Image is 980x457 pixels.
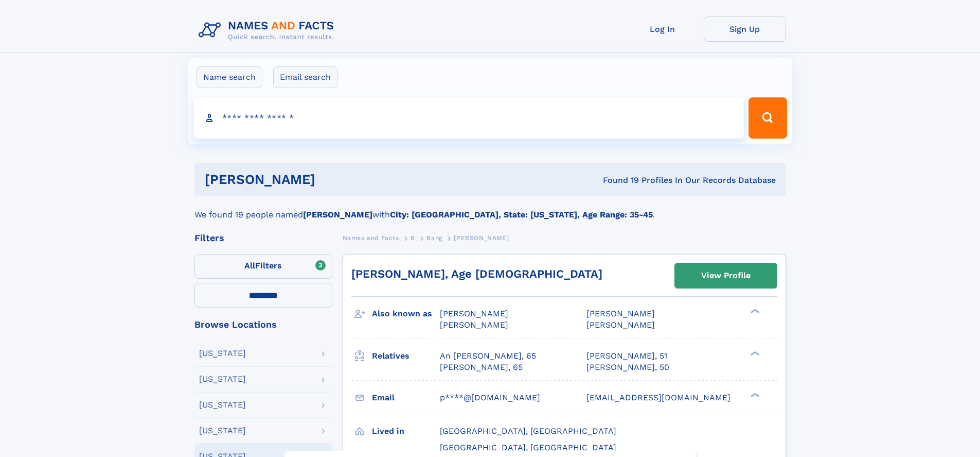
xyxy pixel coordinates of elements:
[199,401,246,409] div: [US_STATE]
[440,320,508,330] span: [PERSON_NAME]
[199,375,246,383] div: [US_STATE]
[390,210,653,219] b: City: [GEOGRAPHIC_DATA], State: [US_STATE], Age Range: 35-45
[411,231,415,244] a: B
[303,210,372,219] b: [PERSON_NAME]
[440,426,616,436] span: [GEOGRAPHIC_DATA], [GEOGRAPHIC_DATA]
[372,305,440,323] h3: Also known as
[440,443,616,452] span: [GEOGRAPHIC_DATA], [GEOGRAPHIC_DATA]
[194,320,332,329] div: Browse Locations
[194,233,332,243] div: Filters
[426,231,442,244] a: Bang
[704,16,786,42] a: Sign Up
[193,97,744,139] input: search input
[199,349,246,358] div: [US_STATE]
[351,267,602,280] a: [PERSON_NAME], Age [DEMOGRAPHIC_DATA]
[459,175,776,186] div: Found 19 Profiles In Our Records Database
[426,234,442,242] span: Bang
[586,309,655,318] span: [PERSON_NAME]
[440,350,536,362] a: An [PERSON_NAME], 65
[411,234,415,242] span: B
[586,362,669,373] a: [PERSON_NAME], 50
[440,362,523,373] a: [PERSON_NAME], 65
[273,66,337,88] label: Email search
[244,261,255,270] span: All
[749,97,787,139] button: Search Button
[748,392,760,398] div: ❯
[197,66,262,88] label: Name search
[372,422,440,440] h3: Lived in
[454,234,509,242] span: [PERSON_NAME]
[372,389,440,407] h3: Email
[205,173,459,186] h1: [PERSON_NAME]
[440,309,508,318] span: [PERSON_NAME]
[199,427,246,435] div: [US_STATE]
[586,350,667,362] a: [PERSON_NAME], 51
[701,264,751,287] div: View Profile
[586,320,655,330] span: [PERSON_NAME]
[343,231,399,244] a: Names and Facts
[675,263,777,288] a: View Profile
[194,16,343,44] img: Logo Names and Facts
[194,254,332,279] label: Filters
[748,350,760,357] div: ❯
[586,393,730,402] span: [EMAIL_ADDRESS][DOMAIN_NAME]
[621,16,704,42] a: Log In
[372,347,440,365] h3: Relatives
[748,308,760,315] div: ❯
[194,196,786,221] div: We found 19 people named with .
